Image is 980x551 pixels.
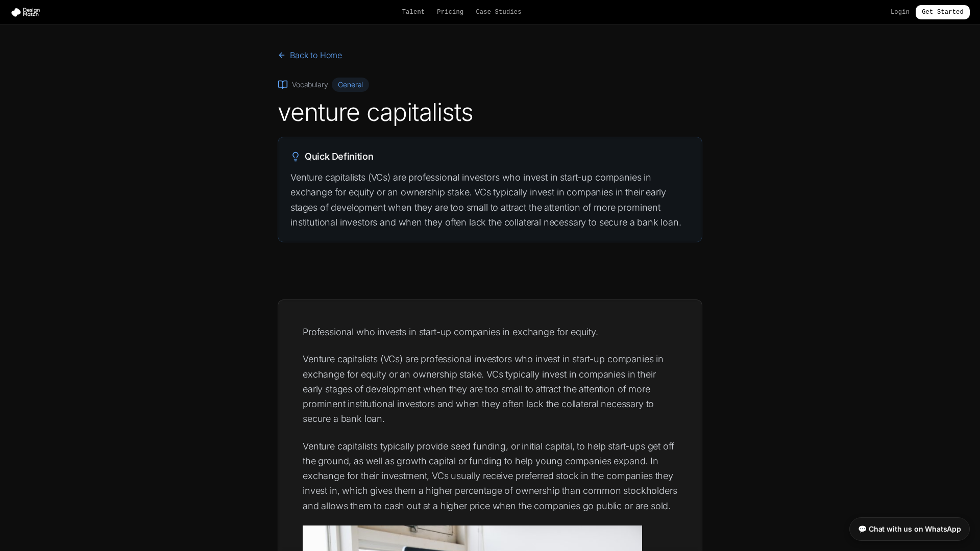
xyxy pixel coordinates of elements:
img: Design Match [10,7,45,17]
a: Login [891,8,910,16]
span: Vocabulary [292,80,328,90]
span: General [332,78,369,92]
h2: Quick Definition [290,149,690,164]
p: Venture capitalists typically provide seed funding, or initial capital, to help start-ups get off... [303,439,677,513]
a: 💬 Chat with us on WhatsApp [849,517,970,541]
a: Talent [402,8,425,16]
a: Back to Home [278,49,342,61]
span: Professional who invests in start-up companies in exchange for equity. [303,327,598,337]
a: Pricing [437,8,463,16]
a: Case Studies [476,8,521,16]
p: Venture capitalists (VCs) are professional investors who invest in start-up companies in exchange... [303,352,677,426]
h1: venture capitalists [278,100,702,124]
p: Venture capitalists (VCs) are professional investors who invest in start-up companies in exchange... [290,170,690,230]
a: Get Started [916,5,970,19]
